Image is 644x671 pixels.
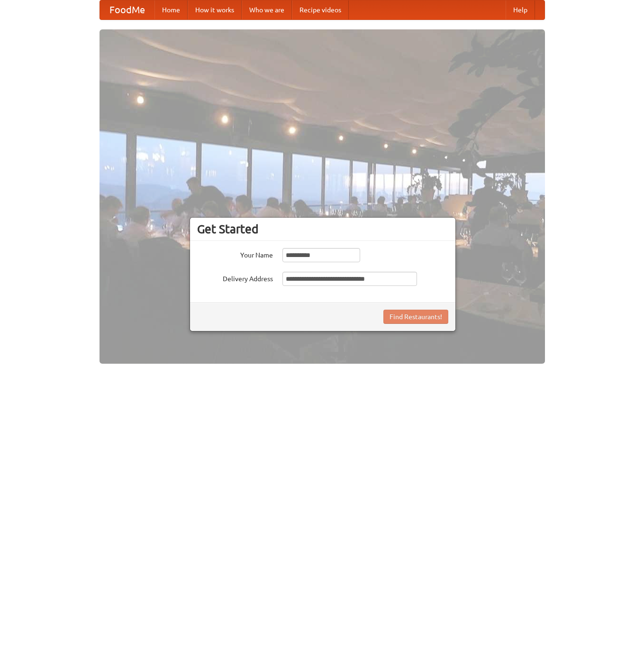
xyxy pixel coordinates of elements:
[197,272,273,284] label: Delivery Address
[197,248,273,260] label: Your Name
[100,0,154,19] a: FoodMe
[188,0,242,19] a: How it works
[197,222,448,236] h3: Get Started
[242,0,292,19] a: Who we are
[383,310,448,324] button: Find Restaurants!
[154,0,188,19] a: Home
[292,0,349,19] a: Recipe videos
[506,0,535,19] a: Help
